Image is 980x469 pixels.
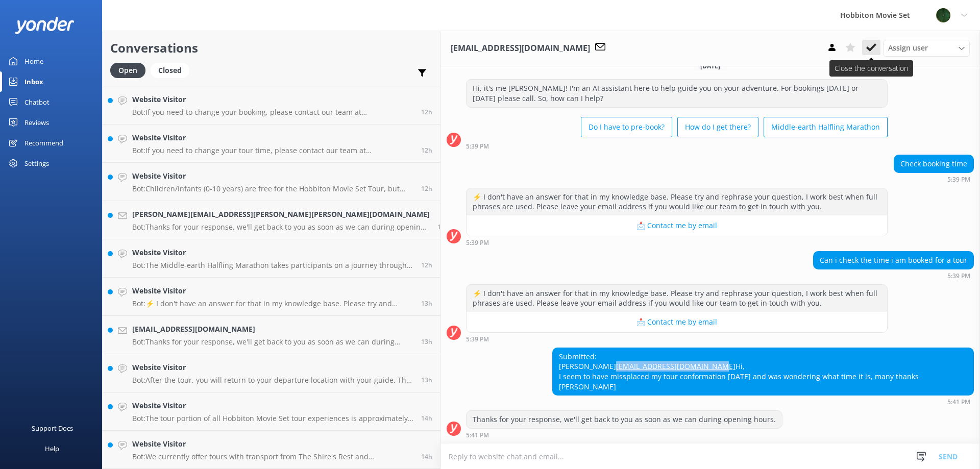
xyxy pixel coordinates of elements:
a: Website VisitorBot:The tour portion of all Hobbiton Movie Set tour experiences is approximately 2... [103,392,440,431]
h4: Website Visitor [132,132,413,143]
p: Bot: Children/Infants (0-10 years) are free for the Hobbiton Movie Set Tour, but they must have a... [132,184,413,193]
h4: Website Visitor [132,94,413,105]
h4: Website Visitor [132,285,413,297]
strong: 5:39 PM [947,177,970,183]
div: Open [110,63,145,78]
span: [DATE] [694,62,726,70]
a: Website VisitorBot:If you need to change your tour time, please contact our team at [EMAIL_ADDRES... [103,125,440,163]
p: Bot: If you need to change your tour time, please contact our team at [EMAIL_ADDRESS][DOMAIN_NAME... [132,146,413,155]
span: 07:41pm 15-Aug-2025 (UTC +12:00) Pacific/Auckland [421,414,432,423]
a: Website VisitorBot:The Middle-earth Halfling Marathon takes participants on a journey through sit... [103,239,440,278]
img: 34-1625720359.png [936,8,951,23]
div: 05:39pm 15-Aug-2025 (UTC +12:00) Pacific/Auckland [466,335,888,342]
div: Inbox [24,71,43,92]
a: Website VisitorBot:⚡ I don't have an answer for that in my knowledge base. Please try and rephras... [103,278,440,316]
h4: Website Visitor [132,247,413,258]
div: Check booking time [894,155,973,172]
p: Bot: The Middle-earth Halfling Marathon takes participants on a journey through sites and scenes ... [132,261,413,270]
div: 05:41pm 15-Aug-2025 (UTC +12:00) Pacific/Auckland [552,398,974,405]
p: Bot: After the tour, you will return to your departure location with your guide. The tour include... [132,376,413,385]
span: 09:30pm 15-Aug-2025 (UTC +12:00) Pacific/Auckland [437,223,449,231]
div: 05:39pm 15-Aug-2025 (UTC +12:00) Pacific/Auckland [813,272,974,279]
div: Settings [24,153,49,174]
div: Chatbot [24,92,50,112]
div: Can i check the time i am booked for a tour [814,252,973,269]
div: Reviews [24,112,49,133]
button: How do I get there? [677,117,758,137]
button: 📩 Contact me by email [467,215,887,236]
h4: Website Visitor [132,362,413,373]
div: Assign User [883,40,970,56]
a: Website VisitorBot:After the tour, you will return to your departure location with your guide. Th... [103,354,440,392]
textarea: To enrich screen reader interactions, please activate Accessibility in Grammarly extension settings [440,444,980,469]
h2: Conversations [110,38,432,58]
a: [EMAIL_ADDRESS][DOMAIN_NAME] [616,361,736,371]
strong: 5:39 PM [466,240,489,246]
strong: 5:39 PM [466,336,489,342]
h4: [EMAIL_ADDRESS][DOMAIN_NAME] [132,324,413,335]
div: Help [45,438,59,459]
div: Closed [151,63,189,78]
span: 08:03pm 15-Aug-2025 (UTC +12:00) Pacific/Auckland [421,376,432,384]
span: 09:05pm 15-Aug-2025 (UTC +12:00) Pacific/Auckland [421,261,432,269]
h4: [PERSON_NAME][EMAIL_ADDRESS][PERSON_NAME][PERSON_NAME][DOMAIN_NAME] [132,209,430,220]
a: Website VisitorBot:If you need to change your booking, please contact our team at [EMAIL_ADDRESS]... [103,86,440,125]
img: yonder-white-logo.png [15,17,74,34]
div: Thanks for your response, we'll get back to you as soon as we can during opening hours. [467,411,782,428]
a: Closed [151,64,194,76]
div: ⚡ I don't have an answer for that in my knowledge base. Please try and rephrase your question, I ... [467,285,887,312]
div: Home [24,51,43,71]
p: Bot: The tour portion of all Hobbiton Movie Set tour experiences is approximately 2.5 hours long. [132,414,413,423]
span: 09:37pm 15-Aug-2025 (UTC +12:00) Pacific/Auckland [421,146,432,155]
span: 09:34pm 15-Aug-2025 (UTC +12:00) Pacific/Auckland [421,184,432,193]
span: 07:09pm 15-Aug-2025 (UTC +12:00) Pacific/Auckland [421,452,432,461]
div: 05:39pm 15-Aug-2025 (UTC +12:00) Pacific/Auckland [894,176,974,183]
p: Bot: If you need to change your booking, please contact our team at [EMAIL_ADDRESS][DOMAIN_NAME] ... [132,108,413,117]
p: Bot: ⚡ I don't have an answer for that in my knowledge base. Please try and rephrase your questio... [132,299,413,308]
a: [EMAIL_ADDRESS][DOMAIN_NAME]Bot:Thanks for your response, we'll get back to you as soon as we can... [103,316,440,354]
h3: [EMAIL_ADDRESS][DOMAIN_NAME] [451,42,590,55]
p: Bot: Thanks for your response, we'll get back to you as soon as we can during opening hours. [132,223,430,232]
div: 05:39pm 15-Aug-2025 (UTC +12:00) Pacific/Auckland [466,239,888,246]
div: 05:41pm 15-Aug-2025 (UTC +12:00) Pacific/Auckland [466,431,782,438]
button: Middle-earth Halfling Marathon [764,117,888,137]
h4: Website Visitor [132,438,413,450]
div: ⚡ I don't have an answer for that in my knowledge base. Please try and rephrase your question, I ... [467,188,887,215]
button: Do I have to pre-book? [581,117,672,137]
a: Website VisitorBot:We currently offer tours with transport from The Shire's Rest and [GEOGRAPHIC_... [103,431,440,469]
span: 09:37pm 15-Aug-2025 (UTC +12:00) Pacific/Auckland [421,108,432,116]
div: Recommend [24,133,63,153]
span: 08:13pm 15-Aug-2025 (UTC +12:00) Pacific/Auckland [421,337,432,346]
p: Bot: Thanks for your response, we'll get back to you as soon as we can during opening hours. [132,337,413,347]
button: 📩 Contact me by email [467,312,887,332]
div: Submitted: [PERSON_NAME] Hi, I seem to have missplaced my tour conformation [DATE] and was wonder... [553,348,973,395]
span: Assign user [888,42,928,54]
div: Hi, it's me [PERSON_NAME]! I'm an AI assistant here to help guide you on your adventure. For book... [467,80,887,107]
a: [PERSON_NAME][EMAIL_ADDRESS][PERSON_NAME][PERSON_NAME][DOMAIN_NAME]Bot:Thanks for your response, ... [103,201,440,239]
strong: 5:39 PM [466,143,489,150]
a: Website VisitorBot:Children/Infants (0-10 years) are free for the Hobbiton Movie Set Tour, but th... [103,163,440,201]
a: Open [110,64,151,76]
span: 08:24pm 15-Aug-2025 (UTC +12:00) Pacific/Auckland [421,299,432,308]
strong: 5:39 PM [947,273,970,279]
h4: Website Visitor [132,170,413,182]
strong: 5:41 PM [466,432,489,438]
div: 05:39pm 15-Aug-2025 (UTC +12:00) Pacific/Auckland [466,142,888,150]
p: Bot: We currently offer tours with transport from The Shire's Rest and [GEOGRAPHIC_DATA] site onl... [132,452,413,461]
div: Support Docs [32,418,73,438]
strong: 5:41 PM [947,399,970,405]
h4: Website Visitor [132,400,413,411]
